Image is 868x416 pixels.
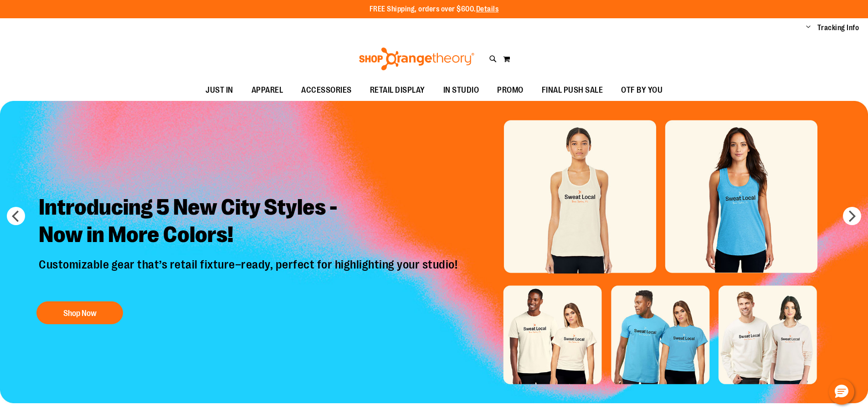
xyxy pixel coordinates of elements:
[817,23,859,33] a: Tracking Info
[301,80,352,100] span: ACCESSORIES
[32,258,466,292] p: Customizable gear that’s retail fixture–ready, perfect for highlighting your studio!
[533,80,612,101] a: FINAL PUSH SALE
[476,5,499,13] a: Details
[242,80,293,101] a: APPAREL
[370,4,499,15] p: FREE Shipping, orders over $600.
[806,23,811,32] button: Account menu
[843,207,861,225] button: next
[497,80,524,100] span: PROMO
[32,187,466,258] h2: Introducing 5 New City Styles - Now in More Colors!
[542,80,603,100] span: FINAL PUSH SALE
[205,80,233,100] span: JUST IN
[434,80,488,101] a: IN STUDIO
[488,80,533,101] a: PROMO
[32,187,466,329] a: Introducing 5 New City Styles -Now in More Colors! Customizable gear that’s retail fixture–ready,...
[829,379,854,405] button: Hello, have a question? Let’s chat.
[292,80,361,101] a: ACCESSORIES
[36,301,123,324] button: Shop Now
[361,80,434,101] a: RETAIL DISPLAY
[196,80,242,101] a: JUST IN
[621,80,663,100] span: OTF BY YOU
[252,80,283,100] span: APPAREL
[612,80,672,101] a: OTF BY YOU
[370,80,425,100] span: RETAIL DISPLAY
[443,80,479,100] span: IN STUDIO
[358,47,476,70] img: Shop Orangetheory
[7,207,25,225] button: prev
